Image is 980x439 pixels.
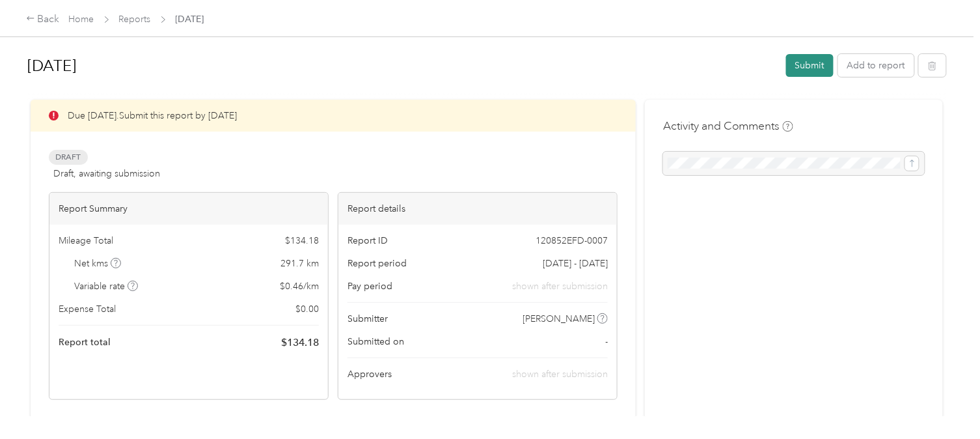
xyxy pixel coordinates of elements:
span: Variable rate [75,279,139,293]
button: Submit [786,54,834,77]
span: 120852EFD-0007 [536,234,608,248]
iframe: Everlance-gr Chat Button Frame [907,366,980,439]
span: $ 0.00 [295,302,319,316]
h4: Activity and Comments [663,118,793,134]
div: Report Summary [49,193,328,225]
span: - [605,335,608,348]
a: Reports [119,14,151,25]
button: Add to report [838,54,914,77]
div: Due [DATE]. Submit this report by [DATE] [31,100,636,132]
h1: Sept 2025 [27,50,777,81]
span: [PERSON_NAME] [523,312,595,326]
span: Net kms [75,257,122,270]
span: Approvers [347,367,392,381]
div: Back [26,12,60,27]
span: $ 0.46 / km [280,279,319,293]
span: 291.7 km [280,257,319,270]
span: Pay period [347,279,392,293]
span: Submitted on [347,335,404,348]
span: Submitter [347,312,388,326]
span: shown after submission [512,279,608,293]
a: Home [69,14,94,25]
span: Report total [59,335,111,349]
span: $ 134.18 [281,335,319,350]
span: Expense Total [59,302,116,316]
span: shown after submission [512,369,608,380]
span: Mileage Total [59,234,113,248]
div: Report details [338,193,617,225]
span: Report period [347,257,407,270]
span: Draft [49,150,88,165]
span: Draft, awaiting submission [53,167,160,180]
span: [DATE] [176,12,204,26]
span: [DATE] - [DATE] [543,257,608,270]
span: $ 134.18 [285,234,319,248]
span: Report ID [347,234,388,248]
